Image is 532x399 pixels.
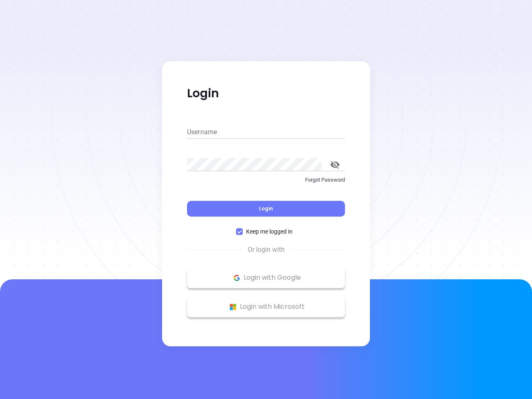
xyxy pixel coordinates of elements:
p: Login with Microsoft [191,300,341,313]
button: toggle password visibility [325,155,345,175]
button: Login [187,201,345,217]
a: Forgot Password [187,176,345,191]
span: Or login with [244,245,289,255]
button: Microsoft Logo Login with Microsoft [187,296,345,317]
img: Google Logo [232,273,242,283]
img: Microsoft Logo [228,302,238,312]
span: Keep me logged in [243,227,296,236]
p: Login [187,86,345,101]
button: Google Logo Login with Google [187,267,345,288]
p: Login with Google [191,271,341,284]
p: Forgot Password [187,176,345,184]
span: Login [259,205,273,212]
